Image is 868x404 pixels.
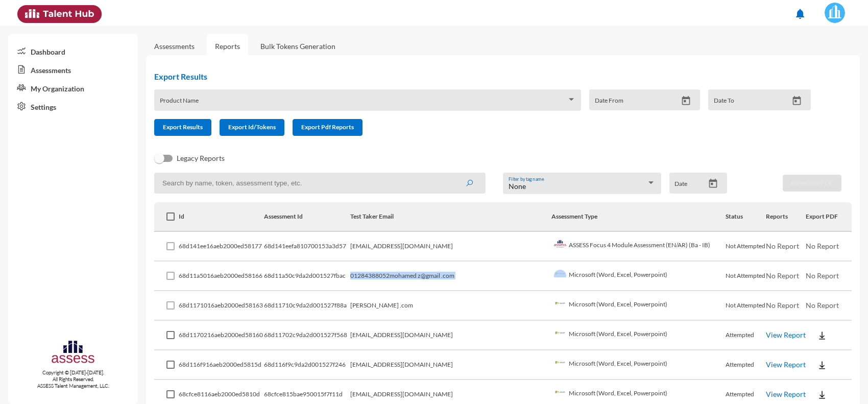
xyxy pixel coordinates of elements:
[154,119,211,136] button: Export Results
[301,123,354,131] span: Export Pdf Reports
[264,232,350,262] td: 68d141eefa810700153a3d57
[726,291,766,321] td: Not Attempted
[179,291,263,321] td: 68d1171016aeb2000ed58163
[766,242,799,250] span: No Report
[766,330,806,339] a: View Report
[154,72,819,81] h2: Export Results
[783,175,841,192] button: Download PDF
[677,96,695,106] button: Open calendar
[806,301,839,310] span: No Report
[179,350,263,380] td: 68d116f916aeb2000ed5815d
[8,369,138,389] p: Copyright © [DATE]-[DATE]. All Rights Reserved. ASSESS Talent Management, LLC.
[551,350,726,380] td: Microsoft (Word, Excel, Powerpoint)
[264,350,350,380] td: 68d116f9c9da2d001527f246
[726,350,766,380] td: Attempted
[8,60,138,79] a: Assessments
[726,262,766,291] td: Not Attempted
[179,262,263,291] td: 68d11a5016aeb2000ed58166
[551,262,726,291] td: Microsoft (Word, Excel, Powerpoint)
[51,339,96,367] img: assesscompany-logo.png
[179,321,263,350] td: 68d1170216aeb2000ed58160
[350,350,551,380] td: [EMAIL_ADDRESS][DOMAIN_NAME]
[766,301,799,310] span: No Report
[766,271,799,280] span: No Report
[8,42,138,60] a: Dashboard
[509,182,526,191] span: None
[8,79,138,97] a: My Organization
[788,96,806,106] button: Open calendar
[726,232,766,262] td: Not Attempted
[726,202,766,232] th: Status
[806,271,839,280] span: No Report
[228,123,276,131] span: Export Id/Tokens
[791,179,833,186] span: Download PDF
[806,242,839,250] span: No Report
[551,202,726,232] th: Assessment Type
[252,34,344,59] a: Bulk Tokens Generation
[551,232,726,262] td: ASSESS Focus 4 Module Assessment (EN/AR) (Ba - IB)
[551,291,726,321] td: Microsoft (Word, Excel, Powerpoint)
[8,97,138,115] a: Settings
[551,321,726,350] td: Microsoft (Word, Excel, Powerpoint)
[207,34,248,59] a: Reports
[179,202,263,232] th: Id
[726,321,766,350] td: Attempted
[264,202,350,232] th: Assessment Id
[264,321,350,350] td: 68d11702c9da2d001527f568
[766,360,806,369] a: View Report
[350,291,551,321] td: [PERSON_NAME] .com
[154,173,486,194] input: Search by name, token, assessment type, etc.
[179,232,263,262] td: 68d141ee16aeb2000ed58177
[177,152,225,164] span: Legacy Reports
[293,119,363,136] button: Export Pdf Reports
[264,262,350,291] td: 68d11a50c9da2d001527fbac
[163,123,203,131] span: Export Results
[350,202,551,232] th: Test Taker Email
[766,390,806,398] a: View Report
[220,119,284,136] button: Export Id/Tokens
[264,291,350,321] td: 68d11710c9da2d001527f88a
[154,42,195,51] a: Assessments
[350,262,551,291] td: 01284388052mohamed z@gmail .com
[806,202,852,232] th: Export PDF
[766,202,806,232] th: Reports
[794,8,806,20] mat-icon: notifications
[350,321,551,350] td: [EMAIL_ADDRESS][DOMAIN_NAME]
[350,232,551,262] td: [EMAIL_ADDRESS][DOMAIN_NAME]
[704,178,722,189] button: Open calendar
